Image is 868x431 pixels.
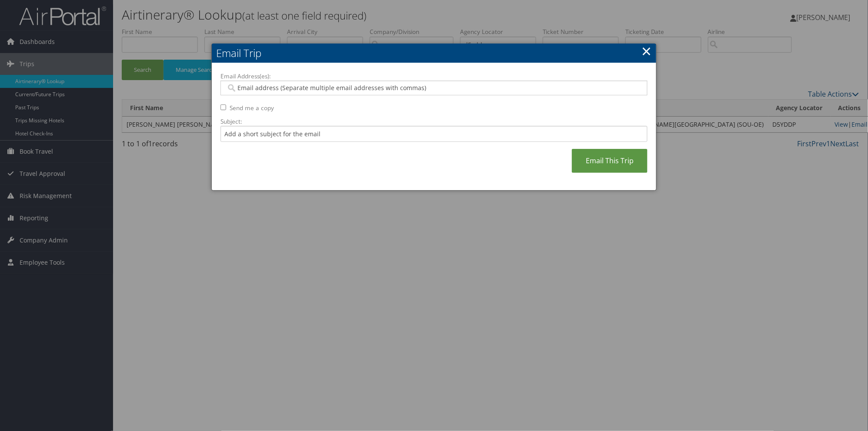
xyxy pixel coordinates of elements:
label: Subject: [220,117,648,126]
a: × [641,42,651,60]
a: Email This Trip [572,149,648,173]
label: Send me a copy [230,104,274,112]
input: Add a short subject for the email [220,126,648,142]
input: Email address (Separate multiple email addresses with commas) [226,84,641,92]
h2: Email Trip [212,44,656,63]
label: Email Address(es): [220,72,648,81]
